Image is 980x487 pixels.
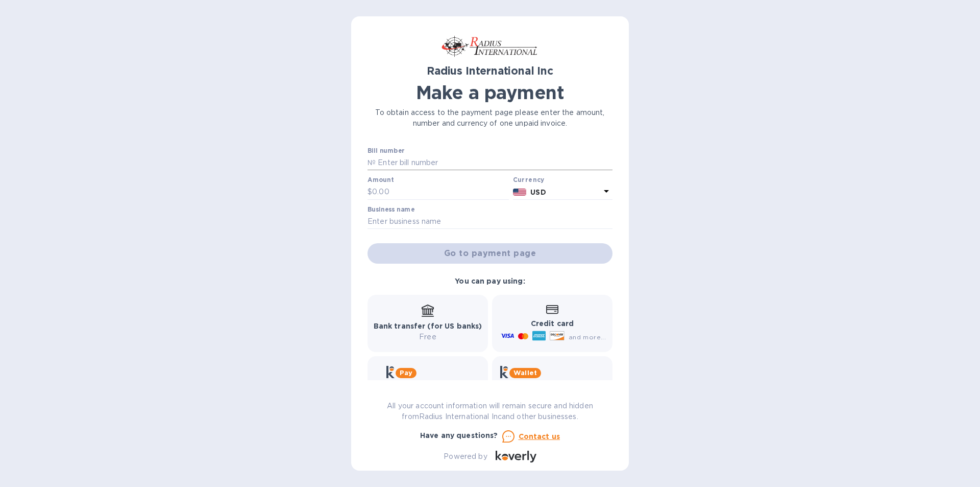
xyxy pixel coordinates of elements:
[367,82,612,103] h1: Make a payment
[374,332,482,342] p: Free
[455,277,525,285] b: You can pay using:
[444,451,487,462] p: Powered by
[367,107,612,129] p: To obtain access to the payment page please enter the amount, number and currency of one unpaid i...
[372,184,509,200] input: 0.00
[531,319,574,328] b: Credit card
[374,322,482,330] b: Bank transfer (for US banks)
[367,206,414,213] label: Business name
[367,214,612,229] input: Enter business name
[367,177,394,183] label: Amount
[427,64,553,77] b: Radius International Inc
[367,157,376,168] p: №
[530,188,546,196] b: USD
[513,176,545,183] b: Currency
[367,187,372,197] p: $
[400,369,412,377] b: Pay
[513,189,527,196] img: USD
[367,148,404,154] label: Bill number
[569,333,606,341] span: and more...
[367,401,612,422] p: All your account information will remain secure and hidden from Radius International Inc and othe...
[376,155,612,171] input: Enter bill number
[519,432,560,440] u: Contact us
[420,431,498,439] b: Have any questions?
[513,369,537,377] b: Wallet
